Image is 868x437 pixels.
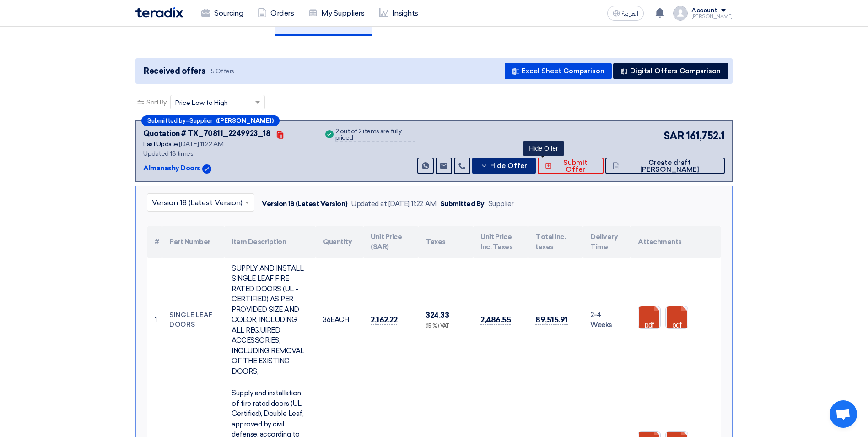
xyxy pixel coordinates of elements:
img: Verified Account [202,164,211,174]
th: Total Inc. taxes [528,226,583,258]
div: Version 18 (Latest Version) [262,199,347,209]
th: Delivery Time [583,226,631,258]
th: Unit Price (SAR) [363,226,418,258]
span: Price Low to High [175,98,228,108]
div: 2 out of 2 items are fully priced [335,128,415,142]
th: Quantity [316,226,363,258]
span: [DATE] 11:22 AM [179,140,223,148]
span: Submitted by [147,118,186,124]
button: Excel Sheet Comparison [505,63,612,79]
div: Updated 18 times [143,149,313,158]
button: العربية [607,6,644,21]
th: Taxes [418,226,473,258]
a: EnqRev_HMD_Quotation_1754554719240.pdf [666,306,739,361]
div: – [141,115,280,126]
span: العربية [622,11,638,17]
span: Supplier [189,118,212,124]
a: Open chat [830,400,857,428]
img: Teradix logo [135,7,183,18]
span: 36 [323,316,330,324]
span: 2,486.55 [480,315,511,325]
td: 1 [147,258,162,382]
div: Updated at [DATE] 11:22 AM [351,199,437,209]
div: Submitted By [440,199,485,209]
th: # [147,226,162,258]
span: 161,752.1 [686,128,725,143]
div: Hide Offer [523,141,564,156]
button: Create draft [PERSON_NAME] [605,158,725,174]
span: 2-4 Weeks [590,311,612,330]
a: Insights [372,3,426,23]
span: Sort By [146,98,167,107]
a: Orders [250,3,301,23]
th: Item Description [224,226,316,258]
a: EnqRev_HMD_Quotation_1754482691278.pdf [638,306,712,361]
span: Submit Offer [554,159,596,173]
span: 89,515.91 [535,315,568,325]
p: Almanashy Doors [143,163,200,174]
span: Last Update [143,140,178,148]
span: 5 Offers [211,67,234,76]
div: (15 %) VAT [426,322,466,330]
th: Attachments [631,226,721,258]
span: Received offers [144,65,205,77]
th: Part Number [162,226,224,258]
span: Create draft [PERSON_NAME] [622,159,717,173]
img: profile_test.png [673,6,688,21]
span: 2,162.22 [371,315,397,325]
button: Submit Offer [538,158,604,174]
th: Unit Price Inc. Taxes [473,226,528,258]
button: Digital Offers Comparison [613,63,728,79]
div: SUPPLY AND INSTALL SINGLE LEAF FIRE RATED DOORS (UL - CERTIFIED) AS PER PROVIDED SIZE AND COLOR, ... [232,263,308,377]
div: Account [691,7,717,15]
td: SINGLE LEAF DOORS [162,258,224,382]
span: SAR [663,128,685,143]
button: Hide Offer [472,158,536,174]
td: EACH [316,258,363,382]
span: 324.33 [426,311,449,320]
div: Quotation # TX_70811_2249923_18 [143,128,270,139]
a: My Suppliers [301,3,372,23]
div: Supplier [488,199,514,209]
b: ([PERSON_NAME]) [216,118,274,124]
a: Sourcing [194,3,250,23]
div: [PERSON_NAME] [691,14,733,19]
span: Hide Offer [490,163,527,169]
